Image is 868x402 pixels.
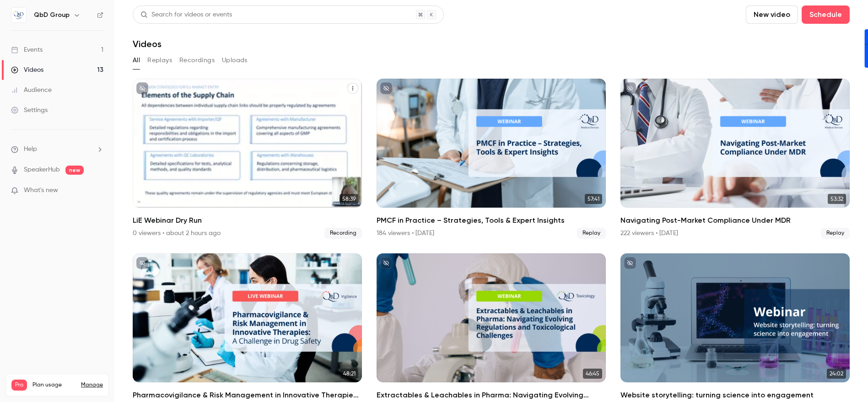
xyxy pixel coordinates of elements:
button: unpublished [624,82,636,94]
div: 184 viewers • [DATE] [377,229,434,238]
button: unpublished [136,257,148,269]
span: 53:32 [828,194,846,204]
li: PMCF in Practice – Strategies, Tools & Expert Insights [377,79,606,239]
div: 0 viewers • about 2 hours ago [133,229,221,238]
button: All [133,53,140,68]
div: Videos [11,65,43,75]
span: Replay [821,228,850,239]
a: Manage [81,381,103,389]
img: QbD Group [11,8,26,22]
h2: Pharmacovigilance & Risk Management in Innovative Therapies: A Challenge in Drug Safety [133,390,362,401]
button: unpublished [136,82,148,94]
div: Audience [11,86,52,95]
button: New video [746,5,798,24]
span: 57:41 [585,194,602,204]
button: Recordings [179,53,215,68]
span: What's new [24,186,58,195]
span: Pro [11,380,27,391]
a: SpeakerHub [24,165,60,175]
span: Plan usage [32,381,75,389]
button: Schedule [802,5,850,24]
h2: Website storytelling: turning science into engagement [620,390,850,401]
h1: Videos [133,38,162,49]
a: 53:32Navigating Post-Market Compliance Under MDR222 viewers • [DATE]Replay [620,79,850,239]
section: Videos [133,5,850,397]
h2: PMCF in Practice – Strategies, Tools & Expert Insights [377,215,606,226]
span: new [65,166,84,175]
span: 58:39 [340,194,358,204]
h6: QbD Group [34,11,70,20]
button: unpublished [380,82,392,94]
li: help-dropdown-opener [11,145,103,154]
span: 24:02 [827,369,846,379]
button: unpublished [624,257,636,269]
a: 58:39LiE Webinar Dry Run0 viewers • about 2 hours agoRecording [133,79,362,239]
div: Settings [11,106,48,115]
h2: LiE Webinar Dry Run [133,215,362,226]
span: Replay [577,228,606,239]
a: 57:41PMCF in Practice – Strategies, Tools & Expert Insights184 viewers • [DATE]Replay [377,79,606,239]
span: Recording [324,228,362,239]
li: Navigating Post-Market Compliance Under MDR [620,79,850,239]
button: unpublished [380,257,392,269]
li: LiE Webinar Dry Run [133,79,362,239]
div: Search for videos or events [140,10,232,20]
span: Help [24,145,37,154]
button: Replays [147,53,172,68]
div: 222 viewers • [DATE] [620,229,678,238]
span: 48:21 [340,369,358,379]
span: 46:45 [583,369,602,379]
button: Uploads [222,53,248,68]
h2: Navigating Post-Market Compliance Under MDR [620,215,850,226]
div: Events [11,45,43,54]
h2: Extractables & Leachables in Pharma: Navigating Evolving Regulations and Toxicological Challenges [377,390,606,401]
